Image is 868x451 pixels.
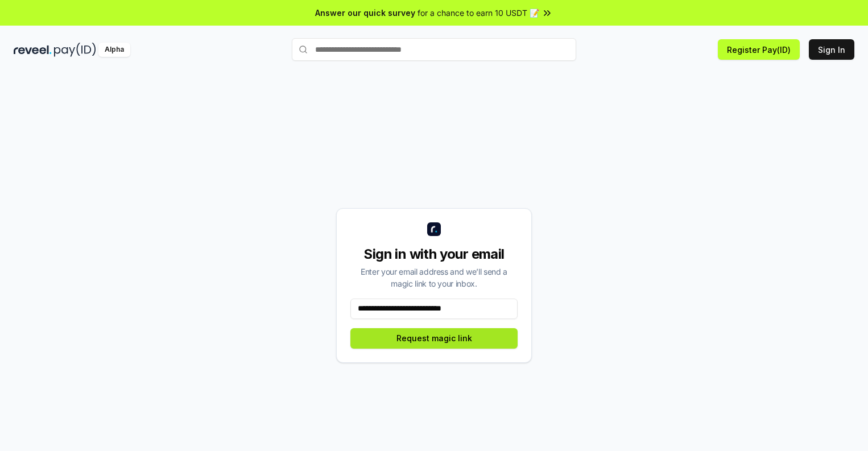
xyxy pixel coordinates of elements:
button: Sign In [809,39,854,60]
span: for a chance to earn 10 USDT 📝 [418,7,539,19]
span: Answer our quick survey [315,7,415,19]
img: pay_id [54,43,96,57]
div: Alpha [98,43,130,57]
img: logo_small [427,222,441,236]
div: Enter your email address and we’ll send a magic link to your inbox. [350,266,518,289]
button: Request magic link [350,328,518,349]
img: reveel_dark [14,43,52,57]
button: Register Pay(ID) [718,39,800,60]
div: Sign in with your email [350,245,518,263]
